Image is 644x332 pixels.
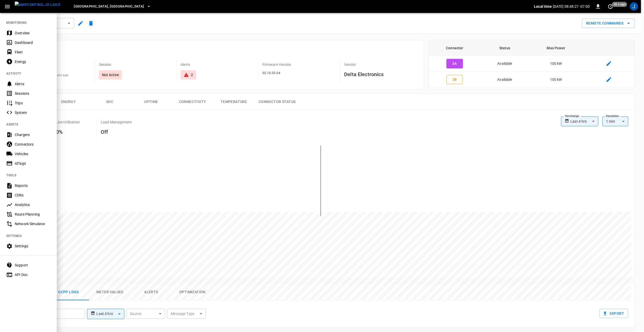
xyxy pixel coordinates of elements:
[15,59,51,64] div: Energy
[15,50,51,55] div: Fleet
[612,2,627,7] span: 30 s ago
[15,183,51,188] div: Reports
[15,272,51,277] div: API Doc
[15,151,51,156] div: Vehicles
[15,40,51,45] div: Dashboard
[15,263,51,268] div: Support
[15,161,51,166] div: IdTags
[534,4,552,9] p: Local time
[15,243,51,249] div: Settings
[15,221,51,226] div: Network Simulator
[74,4,144,10] span: [GEOGRAPHIC_DATA], [GEOGRAPHIC_DATA]
[553,4,590,9] p: [DATE] 08:48:27 -07:00
[15,2,60,8] img: ampcontrol.io logo
[15,100,51,106] div: Trips
[15,132,51,137] div: Chargers
[15,91,51,96] div: Sessions
[15,212,51,217] div: Route Planning
[15,110,51,115] div: System
[606,2,615,11] button: set refresh interval
[630,2,638,11] div: profile-icon
[15,142,51,147] div: Connectors
[15,30,51,36] div: Overview
[15,202,51,207] div: Analytics
[15,81,51,86] div: Alerts
[15,193,51,198] div: CDRs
